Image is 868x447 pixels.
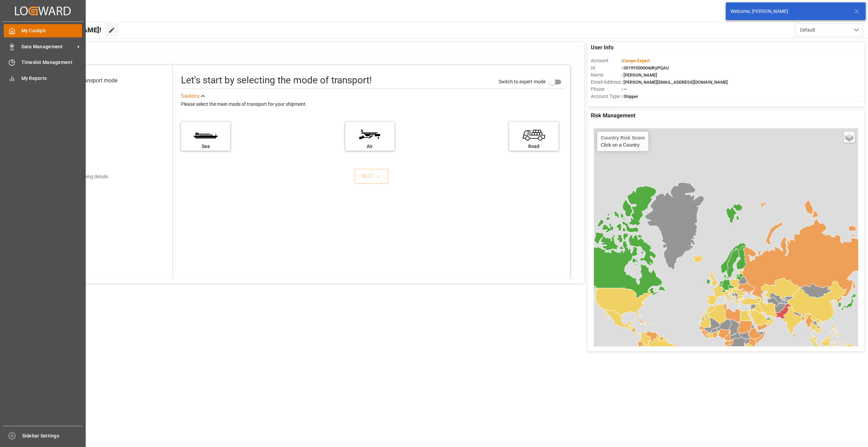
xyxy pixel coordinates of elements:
a: Layers [844,132,855,143]
button: open menu [795,23,863,36]
div: Road [513,143,555,150]
span: My Cockpit [21,27,82,34]
span: Name [591,71,621,79]
button: NEXT [354,169,388,184]
span: Timeslot Management [21,59,82,66]
span: Account [591,57,621,64]
div: Select transport mode [65,77,117,85]
span: Risk Management [591,112,635,120]
div: Add shipping details [66,173,108,180]
span: Sidebar Settings [22,432,83,440]
span: : [621,58,650,63]
a: My Reports [4,71,82,85]
div: NEXT [361,172,382,180]
span: Account Type [591,93,621,100]
div: Click on a Country [601,135,645,148]
span: Switch to expert mode [499,79,546,84]
span: Phone [591,86,621,93]
span: : Shipper [621,94,638,99]
div: Welcome, [PERSON_NAME] [731,8,848,15]
span: User Info [591,44,614,52]
div: Sea [184,143,227,150]
div: Let's start by selecting the mode of transport! [181,73,372,87]
span: : — [621,87,627,92]
div: Air [349,143,391,150]
span: Default [800,27,815,34]
span: : 0019Y000004dKyPQAU [621,65,669,70]
a: Timeslot Management [4,56,82,69]
span: My Reports [21,75,82,82]
span: Id [591,64,621,71]
div: Please select the main mode of transport for your shipment. [181,100,565,109]
a: My Cockpit [4,24,82,37]
span: : [PERSON_NAME][EMAIL_ADDRESS][DOMAIN_NAME] [621,80,728,85]
span: Data Management [21,43,75,50]
div: See less [181,92,199,100]
span: Email Address [591,79,621,86]
span: : [PERSON_NAME] [621,72,657,78]
span: Compo Expert [622,58,650,63]
h4: Country Risk Score [601,135,645,140]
